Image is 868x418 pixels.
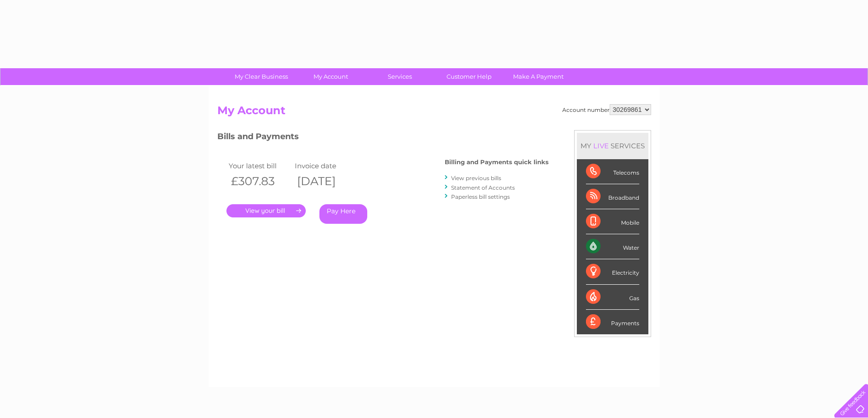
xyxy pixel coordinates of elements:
div: Payments [586,310,639,334]
a: Customer Help [431,68,507,85]
div: Gas [586,285,639,310]
h2: My Account [217,104,651,121]
a: Statement of Accounts [451,184,515,191]
td: Invoice date [293,160,359,172]
a: Pay Here [319,204,367,224]
th: £307.83 [226,172,293,191]
div: MY SERVICES [577,133,648,159]
a: Services [362,68,437,85]
a: My Clear Business [224,68,299,85]
div: Telecoms [586,159,639,184]
td: Your latest bill [226,160,293,172]
div: Broadband [586,184,639,209]
div: Electricity [586,259,639,284]
a: Paperless bill settings [451,193,510,200]
div: Account number [562,104,651,115]
div: LIVE [591,141,611,150]
a: View previous bills [451,175,501,181]
h3: Bills and Payments [217,130,549,146]
a: . [226,204,306,217]
div: Mobile [586,209,639,234]
a: My Account [293,68,368,85]
h4: Billing and Payments quick links [445,159,549,166]
div: Water [586,234,639,259]
a: Make A Payment [501,68,576,85]
th: [DATE] [293,172,359,191]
